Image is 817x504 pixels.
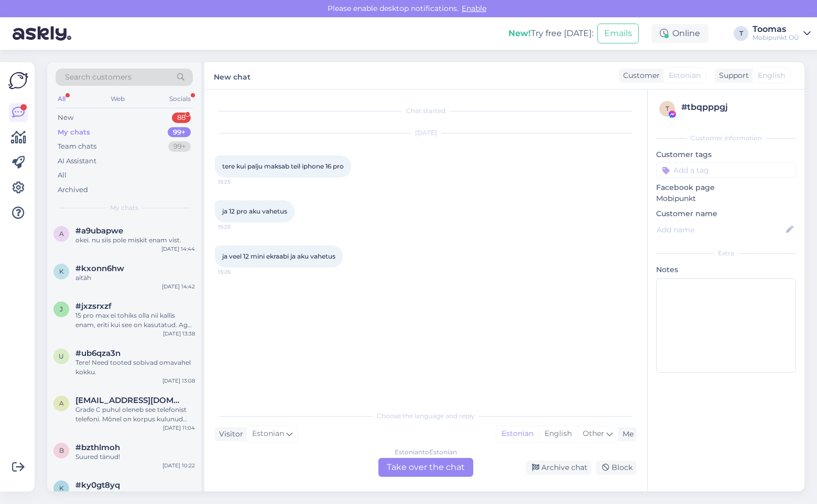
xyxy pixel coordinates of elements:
[619,70,660,81] div: Customer
[215,106,637,116] div: Chat started
[59,399,64,407] span: a
[222,207,287,215] span: ja 12 pro aku vahetus
[75,405,195,424] div: Grade C puhul oleneb see telefonist telefoni. Mõnel on korpus kulunud kuid ekraan väga heas seisu...
[583,429,604,438] span: Other
[75,311,195,330] div: 15 pro max ei tohiks olla nii kallis enam, eriti kui see on kasutatud. Aga selge siis. ilusat päeva.
[378,458,473,477] div: Take over the chat
[75,396,184,405] span: andravisnap@gmail.com
[75,349,121,358] span: #ub6qza3n
[508,28,531,38] b: New!
[508,27,593,40] div: Try free [DATE]:
[59,484,64,492] span: k
[218,178,257,186] span: 15:25
[666,105,669,113] span: t
[59,230,64,238] span: a
[215,411,637,421] div: Choose the language and reply
[715,70,749,81] div: Support
[651,24,709,43] div: Online
[753,33,799,42] div: Mobipunkt OÜ
[618,429,634,440] div: Me
[163,330,195,338] div: [DATE] 13:38
[539,426,577,442] div: English
[526,461,592,475] div: Archive chat
[56,92,68,106] div: All
[58,185,88,195] div: Archived
[60,305,63,313] span: j
[58,156,96,166] div: AI Assistant
[215,128,637,138] div: [DATE]
[218,268,257,276] span: 15:26
[65,72,132,83] span: Search customers
[167,92,193,106] div: Socials
[58,113,73,123] div: New
[222,252,335,260] span: ja veel 12 mini ekraabi ja aku vahetus
[656,249,796,258] div: Extra
[218,223,257,231] span: 15:25
[162,377,195,385] div: [DATE] 13:08
[58,127,90,138] div: My chats
[163,424,195,432] div: [DATE] 11:04
[395,447,457,457] div: Estonian to Estonian
[222,162,344,170] span: tere kui palju maksab teil iphone 16 pro
[656,162,796,178] input: Add a tag
[496,426,539,442] div: Estonian
[59,352,64,360] span: u
[162,462,195,469] div: [DATE] 10:22
[75,236,195,245] div: okei. nu siis pole miskit enam vist.
[753,25,811,42] a: ToomasMobipunkt OÜ
[657,224,784,236] input: Add name
[597,24,639,43] button: Emails
[75,490,195,499] div: Super, suur aitäh :)
[758,70,785,81] span: English
[75,226,123,236] span: #a9ubapwe
[172,113,191,123] div: 88
[108,92,127,106] div: Web
[656,149,796,160] p: Customer tags
[58,170,67,181] div: All
[656,264,796,275] p: Notes
[252,428,284,440] span: Estonian
[656,182,796,193] p: Facebook page
[459,4,489,13] span: Enable
[8,71,28,91] img: Askly Logo
[75,452,195,462] div: Suured tänud!
[75,443,120,452] span: #bzthlmoh
[669,70,701,81] span: Estonian
[168,127,191,138] div: 99+
[681,101,793,114] div: # tbqpppgj
[58,141,96,152] div: Team chats
[656,133,796,143] div: Customer information
[75,301,112,311] span: #jxzsrxzf
[214,69,250,83] label: New chat
[168,141,191,152] div: 99+
[75,480,120,490] span: #ky0gt8yq
[110,203,138,212] span: My chats
[596,461,637,475] div: Block
[75,264,124,273] span: #kxonn6hw
[753,25,799,33] div: Toomas
[162,283,195,290] div: [DATE] 14:42
[75,273,195,283] div: aitäh
[656,193,796,204] p: Mobipunkt
[215,429,243,440] div: Visitor
[734,26,748,41] div: T
[59,446,64,454] span: b
[75,358,195,377] div: Tere! Need tooted sobivad omavahel kokku.
[656,208,796,219] p: Customer name
[161,245,195,253] div: [DATE] 14:44
[59,267,64,275] span: k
